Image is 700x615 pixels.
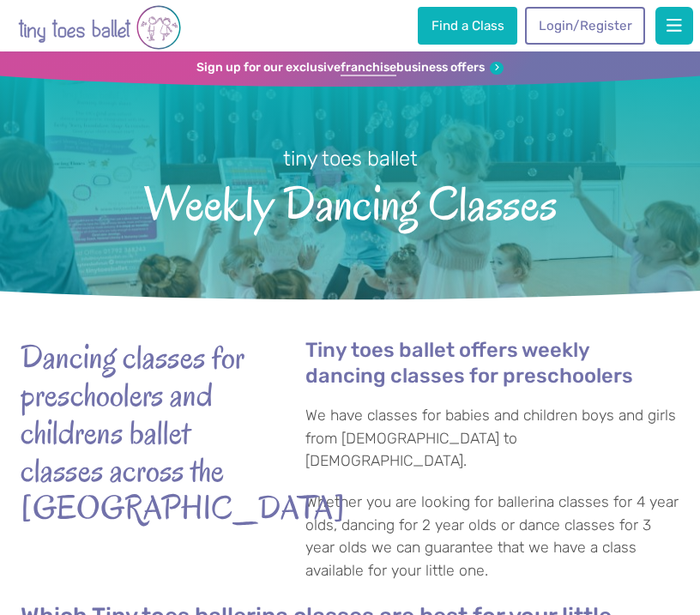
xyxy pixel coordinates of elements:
[21,338,261,527] strong: Dancing classes for preschoolers and childrens ballet classes across the [GEOGRAPHIC_DATA]
[283,147,418,171] small: tiny toes ballet
[305,491,679,582] p: Whether you are looking for ballerina classes for 4 year olds, dancing for 2 year olds or dance c...
[305,366,633,389] a: dancing classes for preschoolers
[196,60,504,76] a: Sign up for our exclusivefranchisebusiness offers
[18,3,181,51] img: tiny toes ballet
[525,7,645,45] a: Login/Register
[305,404,679,472] p: We have classes for babies and children boys and girls from [DEMOGRAPHIC_DATA] to [DEMOGRAPHIC_DA...
[341,60,396,76] strong: franchise
[305,338,679,389] h4: Tiny toes ballet offers weekly
[418,7,517,45] a: Find a Class
[25,173,675,230] span: Weekly Dancing Classes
